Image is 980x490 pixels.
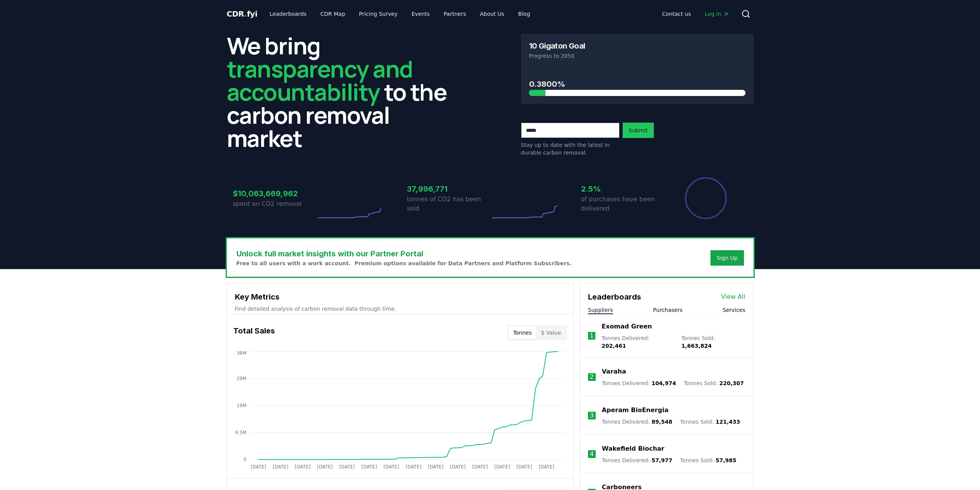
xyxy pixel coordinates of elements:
[235,305,566,313] p: Find detailed analysis of carbon removal data through time.
[602,444,664,453] a: Wakefield Biochar
[602,379,676,387] p: Tonnes Delivered :
[588,291,641,303] h3: Leaderboards
[588,306,613,314] button: Suppliers
[405,464,421,470] tspan: [DATE]
[602,406,668,415] a: Aperam BioEnergia
[474,7,510,21] a: About Us
[405,7,436,21] a: Events
[536,327,566,339] button: $ Value
[263,7,313,21] a: Leaderboards
[601,343,626,349] span: 202,461
[494,464,510,470] tspan: [DATE]
[602,456,672,464] p: Tonnes Delivered :
[353,7,404,21] a: Pricing Survey
[521,141,620,157] p: Stay up to date with the latest in durable carbon removal.
[227,9,258,19] span: CDR fyi
[263,7,536,21] nav: Main
[680,456,736,464] p: Tonnes Sold :
[590,450,594,459] p: 4
[581,195,664,213] p: of purchases have been delivered
[684,177,727,220] div: Percentage of sales delivered
[233,188,316,199] h3: $10,063,669,962
[227,34,459,150] h2: We bring to the carbon removal market
[236,376,246,381] tspan: 29M
[227,53,413,108] span: transparency and accountability
[227,8,258,19] a: CDR.fyi
[339,464,355,470] tspan: [DATE]
[512,7,536,21] a: Blog
[472,464,488,470] tspan: [DATE]
[719,380,744,386] span: 220,307
[715,457,736,463] span: 57,985
[244,9,247,19] span: .
[236,350,246,356] tspan: 38M
[721,292,745,301] a: View All
[516,464,532,470] tspan: [DATE]
[722,306,745,314] button: Services
[235,291,566,303] h3: Key Metrics
[314,7,351,21] a: CDR Map
[715,419,740,425] span: 121,433
[407,195,490,213] p: tonnes of CO2 has been sold
[705,10,729,18] span: Log in
[233,199,316,209] p: spent on CO2 removal
[680,418,740,426] p: Tonnes Sold :
[656,7,697,21] a: Contact us
[652,419,672,425] span: 89,548
[236,403,246,408] tspan: 19M
[243,457,246,462] tspan: 0
[623,123,654,138] button: Submit
[233,325,275,340] h3: Total Sales
[656,7,735,21] nav: Main
[450,464,466,470] tspan: [DATE]
[317,464,333,470] tspan: [DATE]
[699,7,735,21] a: Log in
[361,464,377,470] tspan: [DATE]
[509,327,536,339] button: Tonnes
[602,418,672,426] p: Tonnes Delivered :
[428,464,444,470] tspan: [DATE]
[590,331,593,340] p: 1
[602,367,626,376] a: Varaha
[590,372,594,382] p: 2
[529,78,745,90] h3: 0.3800%
[235,430,246,435] tspan: 9.5M
[529,52,745,60] p: Progress to 2050
[384,464,399,470] tspan: [DATE]
[250,464,266,470] tspan: [DATE]
[653,306,683,314] button: Purchasers
[681,334,745,350] p: Tonnes Sold :
[581,183,664,195] h3: 2.5%
[437,7,472,21] a: Partners
[529,42,585,50] h3: 10 Gigaton Goal
[717,254,737,262] a: Sign Up
[652,457,672,463] span: 57,977
[601,334,673,350] p: Tonnes Delivered :
[590,411,594,420] p: 3
[407,183,490,195] h3: 37,996,771
[710,250,744,266] button: Sign Up
[273,464,288,470] tspan: [DATE]
[538,464,554,470] tspan: [DATE]
[684,379,744,387] p: Tonnes Sold :
[236,248,572,259] h3: Unlock full market insights with our Partner Portal
[652,380,676,386] span: 104,974
[601,322,652,331] a: Exomad Green
[236,259,572,267] p: Free to all users with a work account. Premium options available for Data Partners and Platform S...
[295,464,310,470] tspan: [DATE]
[681,343,712,349] span: 1,663,824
